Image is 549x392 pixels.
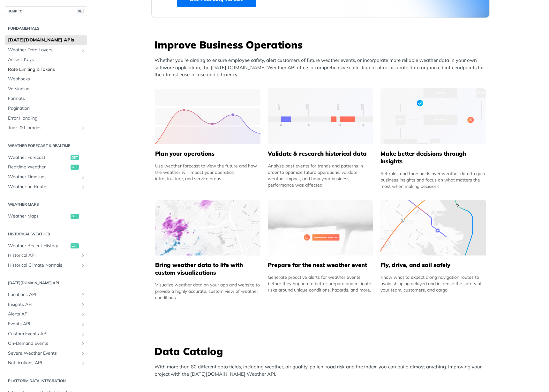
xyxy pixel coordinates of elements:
a: On-Demand EventsShow subpages for On-Demand Events [5,339,87,348]
span: Error Handling [8,115,86,122]
button: JUMP TO⌘/ [5,6,87,16]
h2: [DATE][DOMAIN_NAME] API [5,280,87,286]
button: Show subpages for Locations API [80,292,86,297]
span: Rate Limiting & Tokens [8,66,86,73]
span: Access Keys [8,56,86,63]
span: Alerts API [8,311,79,317]
button: Show subpages for Insights API [80,302,86,307]
span: Tools & Libraries [8,125,79,131]
span: get [71,165,79,170]
h3: Data Catalog [154,344,490,358]
a: Formats [5,94,87,103]
h5: Validate & research historical data [268,150,373,158]
span: Webhooks [8,76,86,82]
h5: Bring weather data to life with custom visualizations [155,261,260,277]
div: Analyze past events for trends and patterns in order to optimize future operations, validate weat... [268,163,373,188]
button: Show subpages for Events API [80,322,86,327]
div: Set rules and thresholds over weather data to gain business insights and focus on what matters th... [380,170,486,189]
a: Historical APIShow subpages for Historical API [5,251,87,260]
h5: Prepare for the next weather event [268,261,373,269]
button: Show subpages for Historical Climate Normals [80,263,86,268]
div: Know what to expect along navigation routes to avoid shipping delayed and increase the safety of ... [380,274,486,293]
span: Weather Maps [8,213,69,219]
p: Whether you’re aiming to ensure employee safety, alert customers of future weather events, or inc... [154,57,490,78]
a: Tools & LibrariesShow subpages for Tools & Libraries [5,123,87,133]
span: Pagination [8,105,86,112]
span: get [71,155,79,160]
span: get [71,243,79,248]
a: Locations APIShow subpages for Locations API [5,290,87,300]
a: Realtime Weatherget [5,162,87,172]
span: Versioning [8,86,86,92]
a: Weather Recent Historyget [5,241,87,251]
span: Insights API [8,301,79,308]
a: Webhooks [5,74,87,84]
span: Historical Climate Normals [8,262,79,269]
h2: Platform DATA integration [5,378,87,384]
button: Show subpages for Custom Events API [80,331,86,337]
span: [DATE][DOMAIN_NAME] APIs [8,37,86,43]
a: Severe Weather EventsShow subpages for Severe Weather Events [5,349,87,358]
a: Access Keys [5,55,87,64]
a: Pagination [5,104,87,113]
a: Weather Mapsget [5,211,87,221]
span: Severe Weather Events [8,350,79,357]
button: Show subpages for Tools & Libraries [80,125,86,130]
div: Visualize weather data on your app and website to provide a highly accurate, custom view of weath... [155,282,260,301]
img: 2c0a313-group-496-12x.svg [268,200,373,255]
button: Show subpages for Weather on Routes [80,184,86,189]
button: Show subpages for Alerts API [80,312,86,317]
h2: Fundamentals [5,26,87,31]
span: Events API [8,321,79,327]
a: Error Handling [5,114,87,123]
a: Notifications APIShow subpages for Notifications API [5,358,87,368]
button: Show subpages for Historical API [80,253,86,258]
a: Rate Limiting & Tokens [5,65,87,74]
a: Weather on RoutesShow subpages for Weather on Routes [5,182,87,192]
button: Show subpages for Notifications API [80,360,86,366]
button: Show subpages for Severe Weather Events [80,351,86,356]
button: Show subpages for On-Demand Events [80,341,86,346]
h2: Weather Forecast & realtime [5,143,87,149]
h5: Fly, drive, and sail safely [380,261,486,269]
img: a22d113-group-496-32x.svg [380,88,486,144]
span: Formats [8,95,86,102]
a: Custom Events APIShow subpages for Custom Events API [5,329,87,339]
h2: Weather Maps [5,202,87,207]
img: 994b3d6-mask-group-32x.svg [380,200,486,255]
span: Realtime Weather [8,164,69,170]
a: Weather Data LayersShow subpages for Weather Data Layers [5,45,87,55]
a: Weather Forecastget [5,153,87,162]
span: Weather Timelines [8,174,79,180]
h5: Plan your operations [155,150,260,158]
h2: Historical Weather [5,231,87,237]
span: get [71,214,79,219]
a: Insights APIShow subpages for Insights API [5,300,87,309]
span: Notifications API [8,360,79,366]
img: 13d7ca0-group-496-2.svg [268,88,373,144]
span: Weather Recent History [8,243,69,249]
span: ⌘/ [77,9,84,14]
h3: Improve Business Operations [154,38,490,52]
button: Show subpages for Weather Timelines [80,174,86,180]
a: Alerts APIShow subpages for Alerts API [5,309,87,319]
a: Versioning [5,84,87,94]
button: Show subpages for Weather Data Layers [80,48,86,53]
div: Use weather forecast to view the future and how the weather will impact your operation, infrastru... [155,163,260,182]
p: With more than 80 different data fields, including weather, air quality, pollen, road risk and fi... [154,363,490,378]
a: [DATE][DOMAIN_NAME] APIs [5,35,87,45]
a: Weather TimelinesShow subpages for Weather Timelines [5,172,87,182]
span: Custom Events API [8,331,79,337]
span: Historical API [8,252,79,259]
span: On-Demand Events [8,340,79,347]
div: Generate proactive alerts for weather events before they happen to better prepare and mitigate ri... [268,274,373,293]
img: 4463876-group-4982x.svg [155,200,260,255]
span: Weather on Routes [8,184,79,190]
span: Locations API [8,292,79,298]
a: Events APIShow subpages for Events API [5,319,87,329]
a: Historical Climate NormalsShow subpages for Historical Climate Normals [5,261,87,270]
h5: Make better decisions through insights [380,150,486,165]
span: Weather Data Layers [8,47,79,53]
img: 39565e8-group-4962x.svg [155,88,260,144]
span: Weather Forecast [8,154,69,161]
